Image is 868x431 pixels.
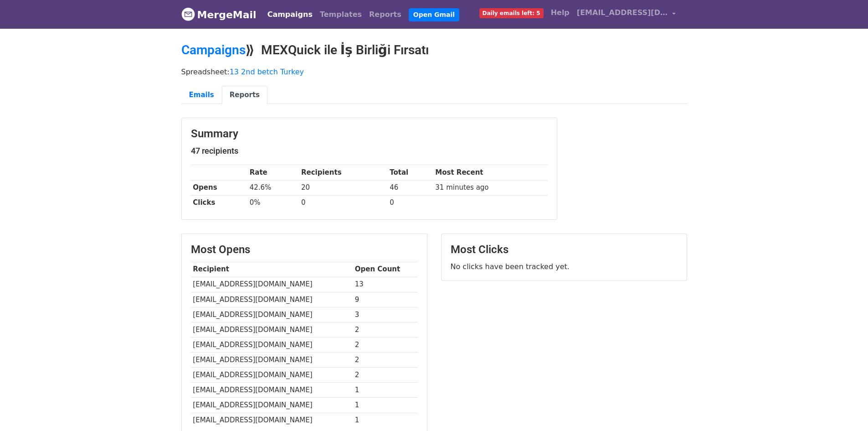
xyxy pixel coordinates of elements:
td: [EMAIL_ADDRESS][DOMAIN_NAME] [191,338,353,353]
td: 2 [353,338,418,353]
td: 46 [387,180,433,195]
td: [EMAIL_ADDRESS][DOMAIN_NAME] [191,277,353,292]
a: Campaigns [181,42,246,57]
td: 20 [299,180,387,195]
p: No clicks have been tracked yet. [451,262,678,271]
a: MergeMail [181,5,257,24]
img: MergeMail logo [181,7,195,21]
td: 1 [353,383,418,398]
td: [EMAIL_ADDRESS][DOMAIN_NAME] [191,307,353,322]
p: Spreadsheet: [181,67,687,77]
td: 2 [353,368,418,383]
td: [EMAIL_ADDRESS][DOMAIN_NAME] [191,368,353,383]
td: [EMAIL_ADDRESS][DOMAIN_NAME] [191,353,353,368]
td: [EMAIL_ADDRESS][DOMAIN_NAME] [191,292,353,307]
th: Total [387,165,433,180]
td: 2 [353,322,418,337]
h5: 47 recipients [191,146,548,156]
td: 0 [387,195,433,210]
td: 3 [353,307,418,322]
h3: Summary [191,127,548,140]
td: 0% [247,195,299,210]
th: Recipients [299,165,387,180]
th: Clicks [191,195,247,210]
td: 0 [299,195,387,210]
th: Most Recent [433,165,548,180]
td: 31 minutes ago [433,180,548,195]
td: 1 [353,398,418,413]
a: Reports [365,5,405,24]
h3: Most Clicks [451,243,678,256]
td: 13 [353,277,418,292]
span: Daily emails left: 5 [479,8,544,18]
td: 9 [353,292,418,307]
a: [EMAIL_ADDRESS][DOMAIN_NAME] [573,4,680,25]
a: Templates [316,5,365,24]
h3: Most Opens [191,243,418,256]
td: 42.6% [247,180,299,195]
a: Help [547,4,573,22]
a: Open Gmail [409,8,459,21]
td: [EMAIL_ADDRESS][DOMAIN_NAME] [191,413,353,428]
td: 2 [353,353,418,368]
h2: ⟫ MEXQuick ile İş Birliği Fırsatı [181,42,687,58]
th: Open Count [353,262,418,277]
td: [EMAIL_ADDRESS][DOMAIN_NAME] [191,322,353,337]
th: Opens [191,180,247,195]
a: Emails [181,86,222,104]
td: [EMAIL_ADDRESS][DOMAIN_NAME] [191,398,353,413]
td: 1 [353,413,418,428]
a: Reports [222,86,267,104]
a: Daily emails left: 5 [476,4,547,22]
td: [EMAIL_ADDRESS][DOMAIN_NAME] [191,383,353,398]
th: Recipient [191,262,353,277]
span: [EMAIL_ADDRESS][DOMAIN_NAME] [577,7,668,18]
a: 13 2nd betch Turkey [230,68,304,76]
a: Campaigns [264,5,316,24]
th: Rate [247,165,299,180]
